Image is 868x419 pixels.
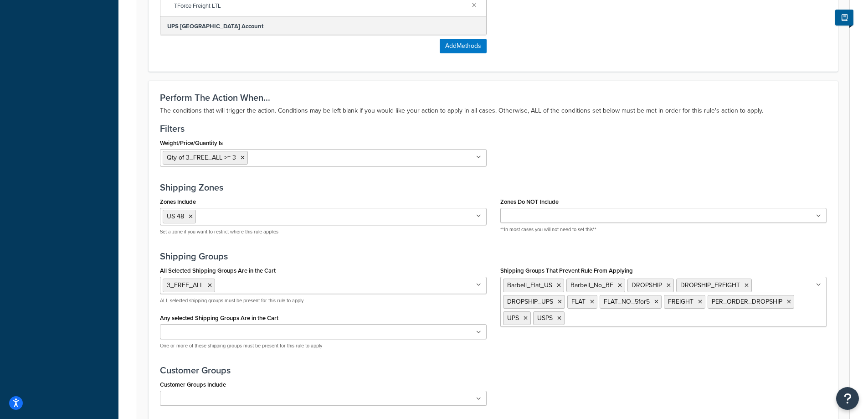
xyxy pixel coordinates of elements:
[160,198,196,205] label: Zones Include
[167,280,203,290] span: 3_FREE_ALL
[160,381,226,388] label: Customer Groups Include
[604,297,650,306] span: FLAT_NO_5for5
[160,16,486,37] div: UPS [GEOGRAPHIC_DATA] Account
[680,280,740,290] span: DROPSHIP_FREIGHT
[507,297,553,306] span: DROPSHIP_UPS
[668,297,693,306] span: FREIGHT
[160,182,827,192] h3: Shipping Zones
[160,124,827,134] h3: Filters
[160,228,487,235] p: Set a zone if you want to restrict where this rule applies
[836,387,859,410] button: Open Resource Center
[440,39,487,53] button: AddMethods
[160,251,827,261] h3: Shipping Groups
[500,198,559,205] label: Zones Do NOT Include
[507,313,519,323] span: UPS
[571,297,586,306] span: FLAT
[500,267,633,274] label: Shipping Groups That Prevent Rule From Applying
[570,280,613,290] span: Barbell_No_BF
[167,212,184,221] span: US 48
[835,10,853,26] button: Show Help Docs
[160,342,487,349] p: One or more of these shipping groups must be present for this rule to apply
[160,315,278,321] label: Any selected Shipping Groups Are in the Cart
[160,267,276,274] label: All Selected Shipping Groups Are in the Cart
[537,313,553,323] span: USPS
[712,297,782,306] span: PER_ORDER_DROPSHIP
[632,280,662,290] span: DROPSHIP
[167,153,236,162] span: Qty of 3_FREE_ALL >= 3
[500,226,827,233] p: **In most cases you will not need to set this**
[160,297,487,304] p: ALL selected shipping groups must be present for this rule to apply
[160,105,827,116] p: The conditions that will trigger the action. Conditions may be left blank if you would like your ...
[160,93,827,103] h3: Perform The Action When...
[160,365,827,375] h3: Customer Groups
[507,280,552,290] span: Barbell_Flat_US
[160,140,223,146] label: Weight/Price/Quantity Is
